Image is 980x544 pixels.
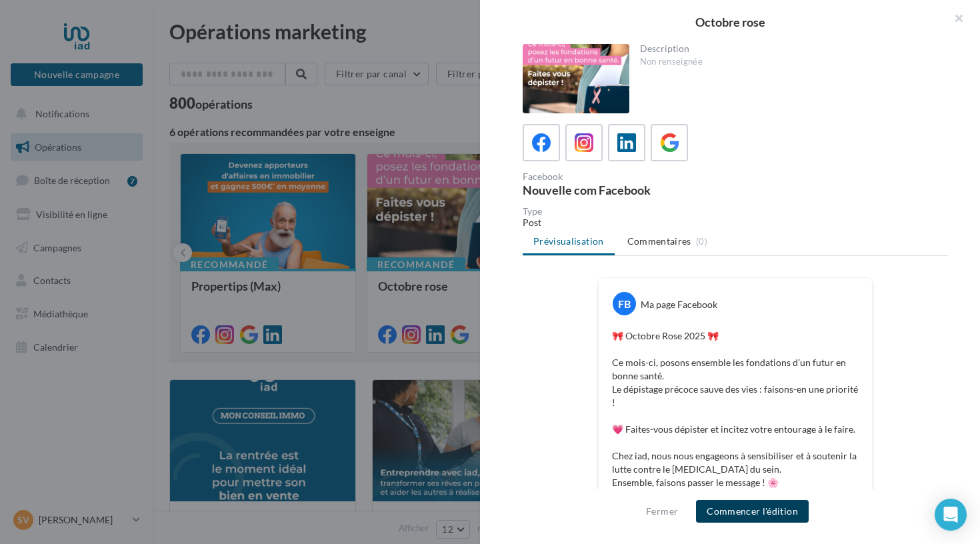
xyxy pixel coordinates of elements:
[523,216,948,229] div: Post
[613,292,636,315] div: FB
[523,172,730,181] div: Facebook
[696,500,809,523] button: Commencer l'édition
[696,236,707,247] span: (0)
[640,56,938,68] div: Non renseignée
[935,499,967,531] div: Open Intercom Messenger
[627,235,691,248] span: Commentaires
[641,298,717,311] div: Ma page Facebook
[640,44,938,53] div: Description
[523,184,730,196] div: Nouvelle com Facebook
[612,329,859,489] p: 🎀 Octobre Rose 2025 🎀 Ce mois-ci, posons ensemble les fondations d’un futur en bonne santé. Le dé...
[523,207,948,216] div: Type
[641,503,683,519] button: Fermer
[501,16,959,28] div: Octobre rose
